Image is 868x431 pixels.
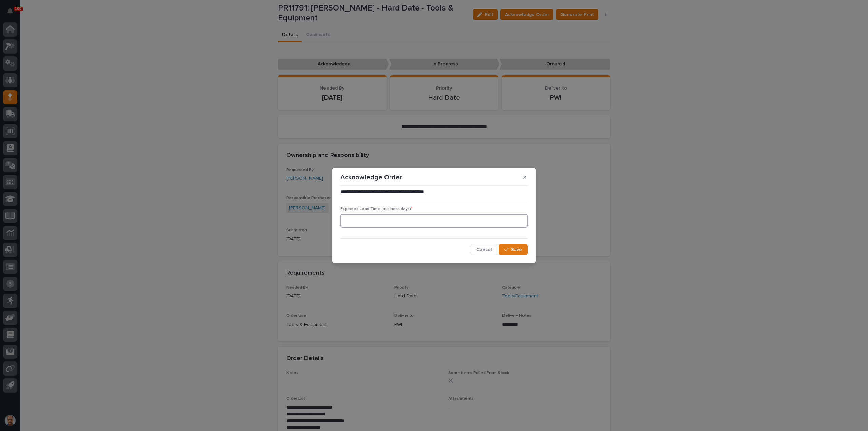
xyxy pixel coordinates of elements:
button: Save [499,244,528,255]
p: Acknowledge Order [340,173,402,181]
span: Expected Lead Time (business days) [340,207,413,211]
button: Cancel [471,244,497,255]
span: Cancel [476,247,492,252]
span: Save [511,247,522,252]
